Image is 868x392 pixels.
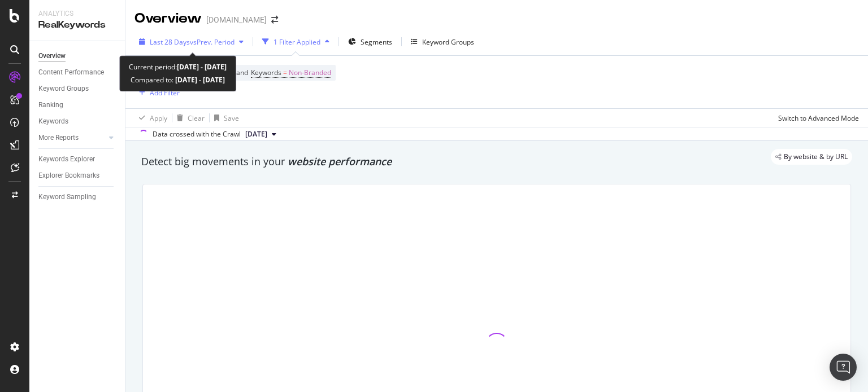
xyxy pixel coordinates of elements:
[406,33,479,51] button: Keyword Groups
[129,60,227,73] div: Current period:
[188,113,205,123] div: Clear
[38,191,117,203] a: Keyword Sampling
[422,37,474,47] div: Keyword Groups
[134,86,180,99] button: Add Filter
[274,37,320,47] div: 1 Filter Applied
[38,153,117,165] a: Keywords Explorer
[38,9,116,19] div: Analytics
[38,67,104,78] div: Content Performance
[224,113,239,123] div: Save
[236,68,248,77] span: and
[190,37,235,47] span: vs Prev. Period
[38,170,117,182] a: Explorer Bookmarks
[150,37,190,47] span: Last 28 Days
[134,33,248,51] button: Last 28 DaysvsPrev. Period
[784,153,848,160] span: By website & by URL
[38,83,89,95] div: Keyword Groups
[131,73,225,86] div: Compared to:
[344,33,397,51] button: Segments
[38,99,117,111] a: Ranking
[258,33,334,51] button: 1 Filter Applied
[210,109,239,127] button: Save
[150,88,180,98] div: Add Filter
[38,50,117,62] a: Overview
[38,83,117,95] a: Keyword Groups
[150,113,167,123] div: Apply
[38,132,79,144] div: More Reports
[38,116,68,127] div: Keywords
[361,37,392,47] span: Segments
[38,67,117,78] a: Content Performance
[38,170,99,182] div: Explorer Bookmarks
[778,113,859,123] div: Switch to Advanced Mode
[830,354,857,381] div: Open Intercom Messenger
[177,62,227,72] b: [DATE] - [DATE]
[38,99,63,111] div: Ranking
[245,129,267,139] span: 2025 Sep. 29th
[173,75,225,85] b: [DATE] - [DATE]
[38,19,116,32] div: RealKeywords
[38,50,66,62] div: Overview
[206,14,267,25] div: [DOMAIN_NAME]
[241,127,281,141] button: [DATE]
[774,109,859,127] button: Switch to Advanced Mode
[134,109,167,127] button: Apply
[283,68,287,77] span: =
[38,191,96,203] div: Keyword Sampling
[153,129,241,139] div: Data crossed with the Crawl
[271,16,278,24] div: arrow-right-arrow-left
[38,132,106,144] a: More Reports
[38,153,95,165] div: Keywords Explorer
[771,149,852,165] div: legacy label
[38,116,117,127] a: Keywords
[134,9,202,28] div: Overview
[289,65,331,81] span: Non-Branded
[251,68,281,77] span: Keywords
[172,109,205,127] button: Clear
